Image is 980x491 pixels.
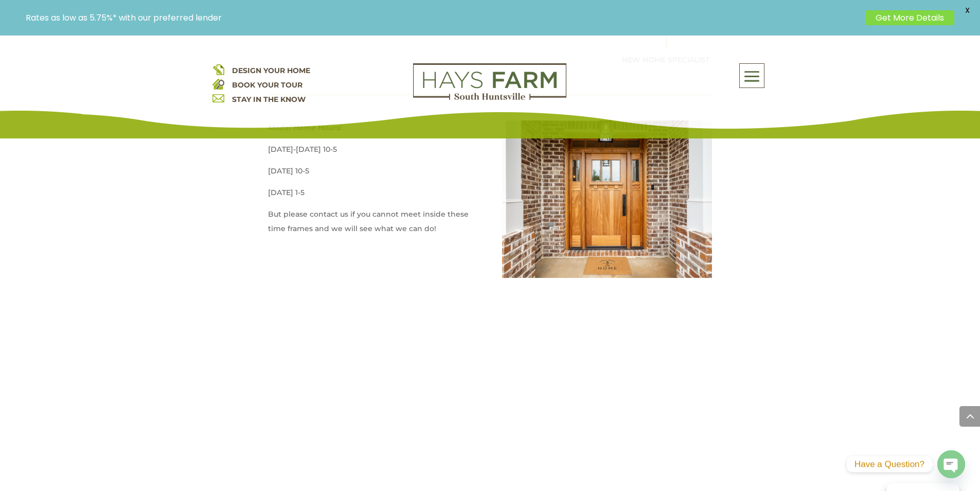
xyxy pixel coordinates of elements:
[268,185,478,207] p: [DATE] 1-5
[268,207,478,236] p: But please contact us if you cannot meet inside these time frames and we will see what we can do!
[502,120,712,278] img: huntsville_new_home_30
[268,164,478,185] p: [DATE] 10-5
[212,63,224,75] img: design your home
[268,142,478,164] p: [DATE]-[DATE] 10-5
[232,66,310,75] a: DESIGN YOUR HOME
[959,3,975,18] span: X
[865,10,954,25] a: Get More Details
[26,13,860,23] p: Rates as low as 5.75%* with our preferred lender
[212,78,224,90] img: book your home tour
[413,63,566,100] img: Logo
[232,95,306,104] a: STAY IN THE KNOW
[413,93,566,102] a: hays farm homes huntsville development
[232,80,302,90] a: BOOK YOUR TOUR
